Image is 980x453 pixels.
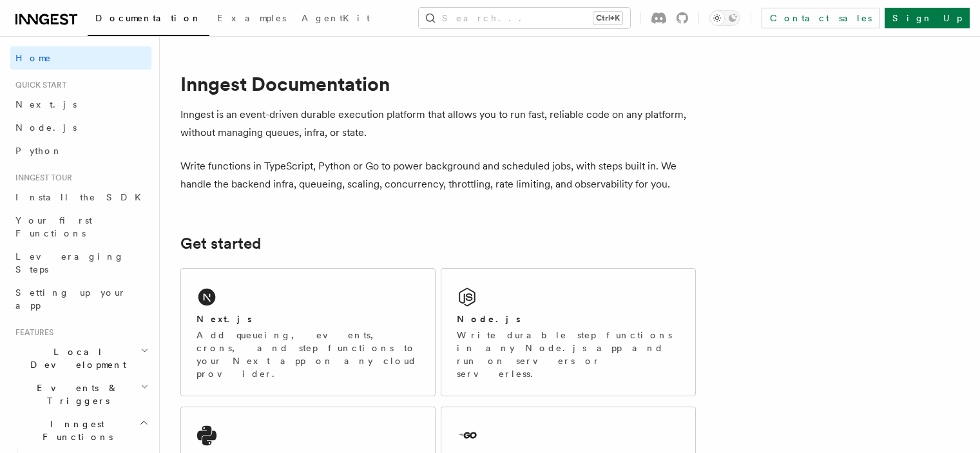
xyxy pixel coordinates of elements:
[217,13,286,23] span: Examples
[197,329,419,380] p: Add queueing, events, crons, and step functions to your Next app on any cloud provider.
[441,268,696,396] a: Node.jsWrite durable step functions in any Node.js app and run on servers or serverless.
[10,209,151,245] a: Your first Functions
[10,340,151,376] button: Local Development
[10,116,151,139] a: Node.js
[593,12,622,24] kbd: Ctrl+K
[10,412,151,448] button: Inngest Functions
[180,106,696,142] p: Inngest is an event-driven durable execution platform that allows you to run fast, reliable code ...
[10,327,53,338] span: Features
[885,8,970,28] a: Sign Up
[10,139,151,162] a: Python
[10,376,151,412] button: Events & Triggers
[10,46,151,70] a: Home
[197,313,252,325] h2: Next.js
[709,10,740,26] button: Toggle dark mode
[10,186,151,209] a: Install the SDK
[10,281,151,317] a: Setting up your app
[180,268,436,396] a: Next.jsAdd queueing, events, crons, and step functions to your Next app on any cloud provider.
[88,4,209,36] a: Documentation
[180,72,696,95] h1: Inngest Documentation
[10,345,140,371] span: Local Development
[302,13,370,23] span: AgentKit
[15,122,77,133] span: Node.js
[10,245,151,281] a: Leveraging Steps
[209,4,294,35] a: Examples
[180,235,261,253] a: Get started
[762,8,879,28] a: Contact sales
[95,13,202,23] span: Documentation
[15,52,52,64] span: Home
[419,8,630,28] button: Search...Ctrl+K
[10,381,140,407] span: Events & Triggers
[10,418,139,443] span: Inngest Functions
[15,287,126,311] span: Setting up your app
[15,192,149,202] span: Install the SDK
[10,93,151,116] a: Next.js
[180,157,696,193] p: Write functions in TypeScript, Python or Go to power background and scheduled jobs, with steps bu...
[15,251,124,275] span: Leveraging Steps
[10,173,72,183] span: Inngest tour
[294,4,378,35] a: AgentKit
[457,313,521,325] h2: Node.js
[15,146,62,156] span: Python
[10,80,66,90] span: Quick start
[457,329,680,380] p: Write durable step functions in any Node.js app and run on servers or serverless.
[15,99,77,110] span: Next.js
[15,215,92,238] span: Your first Functions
